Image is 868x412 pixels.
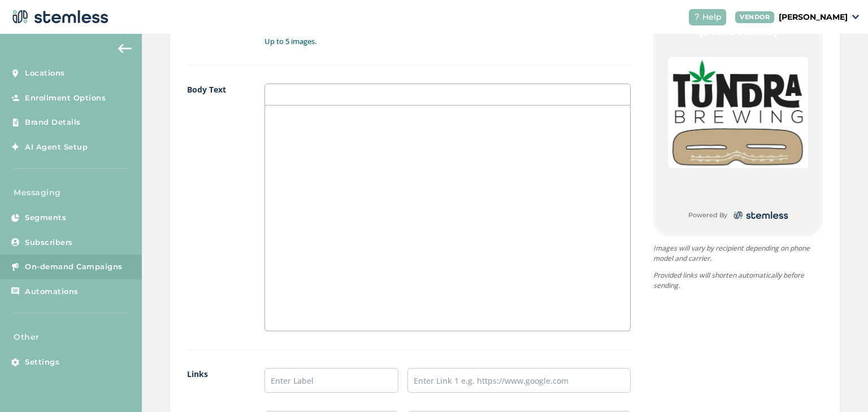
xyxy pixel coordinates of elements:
img: icon-help-white-03924b79.svg [693,14,700,20]
label: Body Text [187,84,242,331]
img: logo-dark-0685b13c.svg [732,209,788,222]
span: Automations [25,286,79,297]
span: Segments [25,212,66,223]
img: logo-dark-0685b13c.svg [9,6,108,28]
iframe: Chat Widget [811,358,868,412]
small: Powered By [688,211,727,220]
input: Enter Label [264,368,398,393]
span: Settings [25,357,59,368]
span: AI Agent Setup [25,142,88,153]
p: Provided links will shorten automatically before sending. [653,270,823,291]
span: On-demand Campaigns [25,261,123,273]
span: Subscribers [25,237,73,248]
p: [PERSON_NAME] [779,11,848,23]
span: Help [702,11,722,23]
span: Locations [25,68,65,79]
span: Brand Details [25,117,81,128]
img: icon-arrow-back-accent-c549486e.svg [118,44,132,53]
img: icon_down-arrow-small-66adaf34.svg [852,15,859,19]
img: 2Q== [668,57,809,168]
p: Images will vary by recipient depending on phone model and carrier. [653,243,823,264]
input: Enter Link 1 e.g. https://www.google.com [407,368,631,393]
span: Enrollment Options [25,93,106,104]
div: VENDOR [735,11,774,23]
label: Up to 5 images. [264,36,631,47]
